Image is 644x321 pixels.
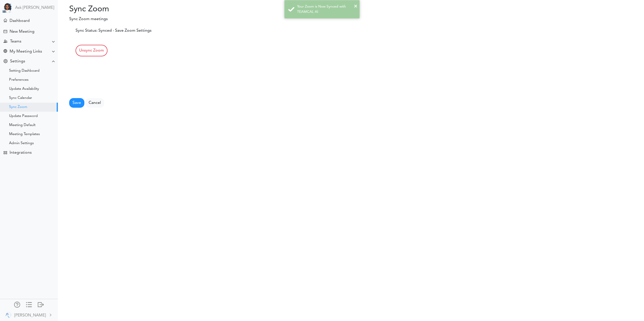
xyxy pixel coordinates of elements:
div: Meeting Templates [9,133,40,136]
div: Create Meeting [4,30,7,33]
div: Manage Members and Externals [14,302,20,307]
div: Your Zoom is Now Synced with TEAMCAL AI [297,4,356,15]
div: Update Password [9,115,38,117]
div: Admin Settings [9,142,34,145]
img: 9k= [5,312,11,318]
div: Show only icons [26,302,32,307]
div: New Meeting [10,29,34,34]
div: Setting Dashboard [9,70,40,72]
a: [PERSON_NAME] [1,309,57,320]
div: [PERSON_NAME] [14,312,46,318]
div: Settings [10,59,25,64]
div: Preferences [9,79,28,81]
div: Sync Calendar [9,97,32,99]
div: Meeting Dashboard [4,19,7,22]
a: Change side menu [26,302,32,309]
div: Teams [10,39,21,44]
button: Save [69,98,84,108]
div: Sync Zoom [9,106,27,108]
div: Integrations [10,150,32,155]
div: My Meeting Links [10,49,42,54]
div: Dashboard [10,19,30,23]
div: Sync Status: Synced - Save Zoom Settings [76,28,343,34]
div: Share Meeting Link [4,49,7,54]
div: Log out [38,302,44,307]
div: Meeting Default [9,124,35,127]
button: × [354,3,357,10]
span: Unsync Zoom [79,48,104,54]
div: TEAMCAL AI Workflow Apps [4,151,7,154]
a: Cancel [85,98,104,108]
div: Update Availability [9,88,39,90]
